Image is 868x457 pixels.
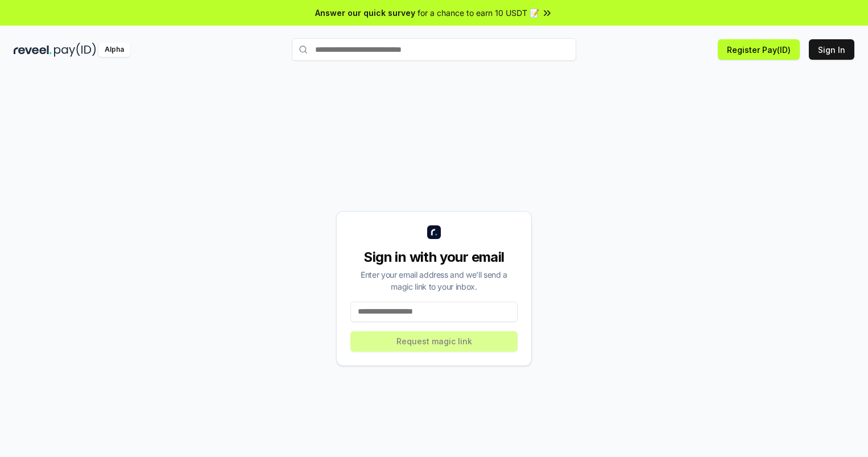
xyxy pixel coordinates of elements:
img: pay_id [54,43,96,57]
div: Enter your email address and we’ll send a magic link to your inbox. [350,269,518,293]
div: Sign in with your email [350,248,518,266]
img: reveel_dark [14,43,52,57]
span: Answer our quick survey [315,7,415,19]
button: Sign In [809,39,854,60]
span: for a chance to earn 10 USDT 📝 [418,7,539,19]
div: Alpha [98,43,130,57]
img: logo_small [427,225,441,239]
button: Register Pay(ID) [718,39,800,60]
